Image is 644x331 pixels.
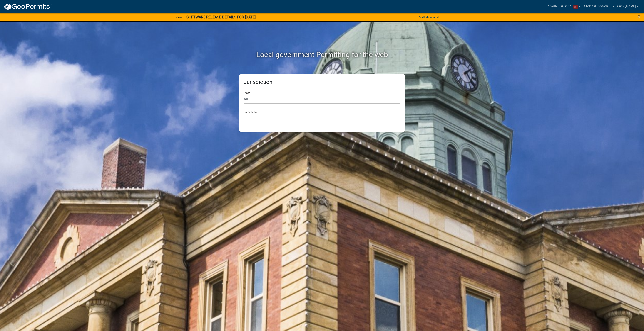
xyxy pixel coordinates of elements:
[174,14,184,21] a: View
[610,2,640,11] a: [PERSON_NAME]
[196,50,448,59] h2: Local government Permitting for the web
[244,79,400,85] h5: Jurisdiction
[582,2,610,11] a: My Dashboard
[638,14,641,19] button: Close
[546,2,559,11] a: Admin
[417,14,442,21] button: Don't show again
[559,2,582,11] a: Global29
[186,15,256,19] strong: SOFTWARE RELEASE DETAILS FOR [DATE]
[638,13,641,19] span: ×
[573,5,578,9] span: 29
